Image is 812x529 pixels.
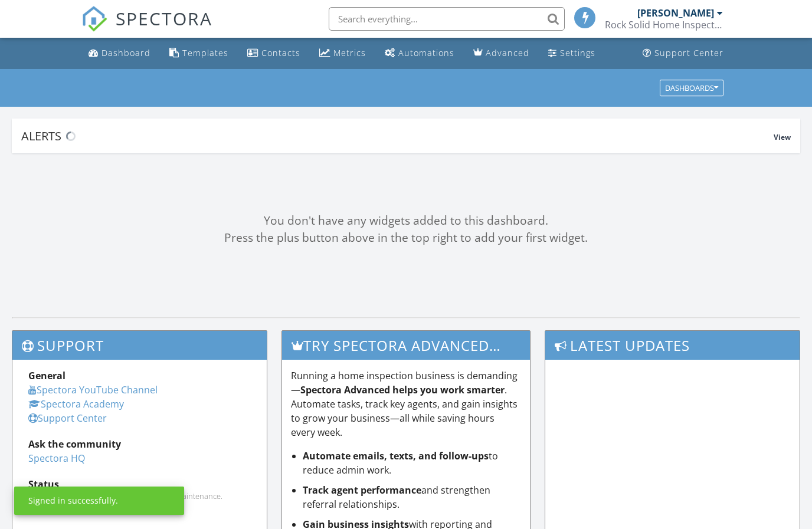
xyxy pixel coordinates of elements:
div: [PERSON_NAME] [637,7,714,19]
div: Status [28,477,251,491]
div: Dashboard [102,47,150,58]
a: Contacts [243,42,305,64]
span: SPECTORA [116,6,212,31]
a: Dashboard [84,42,155,64]
li: to reduce admin work. [303,449,520,477]
a: Templates [165,42,233,64]
div: Alerts [21,128,774,144]
a: Settings [543,42,600,64]
div: Contacts [261,47,300,58]
strong: Automate emails, texts, and follow-ups [303,449,489,462]
a: Advanced [469,42,534,64]
a: Support Center [28,412,107,425]
div: Settings [560,47,595,58]
strong: General [28,369,66,382]
h3: Support [12,331,267,360]
div: Rock Solid Home Inspections, LLC [605,19,723,31]
div: You don't have any widgets added to this dashboard. [12,212,800,229]
div: Signed in successfully. [28,495,118,507]
a: Spectora HQ [28,452,85,465]
p: Running a home inspection business is demanding— . Automate tasks, track key agents, and gain ins... [291,369,520,439]
img: The Best Home Inspection Software - Spectora [81,6,107,32]
input: Search everything... [329,7,565,31]
div: Dashboards [665,84,718,92]
button: Dashboards [660,80,723,96]
div: Ask the community [28,437,251,451]
h3: Latest Updates [545,331,800,360]
a: Support Center [638,42,728,64]
a: Spectora YouTube Channel [28,383,158,396]
span: View [774,132,791,142]
a: Metrics [315,42,371,64]
div: Metrics [333,47,366,58]
strong: Spectora Advanced helps you work smarter [300,383,505,396]
a: SPECTORA [81,16,212,41]
div: Templates [182,47,228,58]
li: and strengthen referral relationships. [303,483,520,511]
strong: Track agent performance [303,484,421,497]
h3: Try spectora advanced [DATE] [282,331,529,360]
a: Spectora Academy [28,397,124,410]
a: Automations (Basic) [380,42,459,64]
div: Support Center [654,47,723,58]
div: Automations [398,47,454,58]
div: Advanced [486,47,529,58]
div: Press the plus button above in the top right to add your first widget. [12,229,800,247]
